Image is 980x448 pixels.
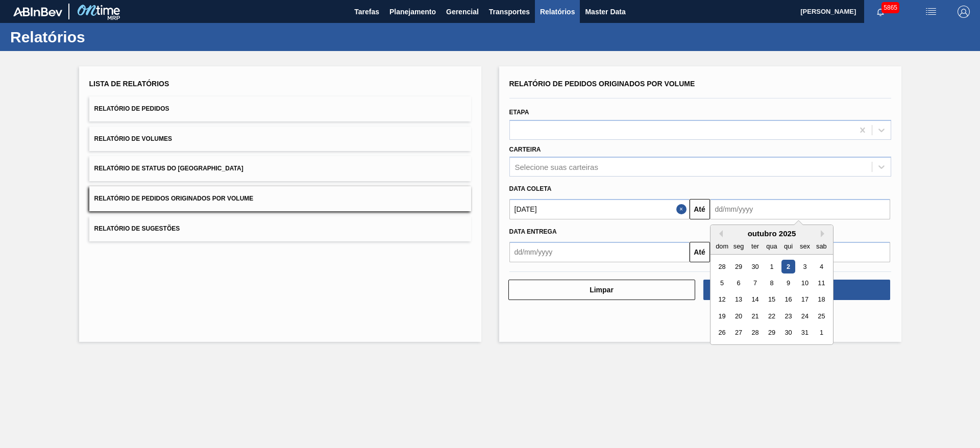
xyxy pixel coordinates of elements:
button: Next Month [821,230,828,237]
div: Choose quinta-feira, 23 de outubro de 2025 [781,309,795,323]
div: Choose quinta-feira, 16 de outubro de 2025 [781,293,795,307]
div: Choose terça-feira, 21 de outubro de 2025 [748,309,762,323]
button: Notificações [864,5,897,19]
div: Choose sábado, 18 de outubro de 2025 [814,293,828,307]
button: Close [676,199,690,219]
div: qua [765,239,778,253]
div: Choose segunda-feira, 29 de setembro de 2025 [731,260,745,273]
div: Choose sábado, 25 de outubro de 2025 [814,309,828,323]
input: dd/mm/yyyy [509,199,690,219]
img: Logout [958,6,970,18]
h1: Relatórios [10,31,191,43]
div: Choose domingo, 19 de outubro de 2025 [715,309,729,323]
div: Choose terça-feira, 30 de setembro de 2025 [748,260,762,273]
div: Choose quinta-feira, 9 de outubro de 2025 [781,276,795,290]
div: Selecione suas carteiras [515,163,598,171]
img: userActions [925,6,937,18]
span: Transportes [489,6,530,18]
div: Choose quarta-feira, 1 de outubro de 2025 [765,260,778,273]
div: Choose quarta-feira, 8 de outubro de 2025 [765,276,778,290]
button: Relatório de Pedidos [89,96,471,121]
div: seg [731,239,745,253]
div: Choose quinta-feira, 30 de outubro de 2025 [781,326,795,340]
div: Choose terça-feira, 7 de outubro de 2025 [748,276,762,290]
input: dd/mm/yyyy [710,199,890,219]
div: sex [798,239,812,253]
span: 5865 [881,2,899,13]
span: Relatório de Pedidos Originados por Volume [509,80,695,88]
span: Master Data [585,6,625,18]
div: month 2025-10 [714,258,829,341]
span: Data coleta [509,185,552,192]
div: Choose domingo, 26 de outubro de 2025 [715,326,729,340]
div: Choose sexta-feira, 31 de outubro de 2025 [798,326,812,340]
div: Choose terça-feira, 14 de outubro de 2025 [748,293,762,307]
span: Relatórios [540,6,575,18]
span: Relatório de Status do [GEOGRAPHIC_DATA] [94,165,243,172]
div: Choose sábado, 11 de outubro de 2025 [814,276,828,290]
button: Relatório de Status do [GEOGRAPHIC_DATA] [89,156,471,181]
div: Choose sexta-feira, 3 de outubro de 2025 [798,260,812,273]
div: Choose quarta-feira, 29 de outubro de 2025 [765,326,778,340]
div: Choose domingo, 5 de outubro de 2025 [715,276,729,290]
button: Até [690,199,710,219]
div: Choose segunda-feira, 27 de outubro de 2025 [731,326,745,340]
input: dd/mm/yyyy [509,242,690,262]
button: Limpar [508,280,695,300]
span: Relatório de Pedidos [94,105,169,112]
span: Relatório de Volumes [94,135,172,142]
span: Planejamento [389,6,436,18]
span: Lista de Relatórios [89,80,169,88]
button: Relatório de Volumes [89,127,471,152]
div: Choose segunda-feira, 6 de outubro de 2025 [731,276,745,290]
div: Choose segunda-feira, 13 de outubro de 2025 [731,293,745,307]
div: Choose terça-feira, 28 de outubro de 2025 [748,326,762,340]
span: Gerencial [446,6,479,18]
div: Choose segunda-feira, 20 de outubro de 2025 [731,309,745,323]
span: Relatório de Sugestões [94,225,180,232]
span: Relatório de Pedidos Originados por Volume [94,195,254,202]
span: Tarefas [354,6,379,18]
img: TNhmsLtSVTkK8tSr43FrP2fwEKptu5GPRR3wAAAABJRU5ErkJggg== [13,7,62,16]
div: qui [781,239,795,253]
div: Choose quarta-feira, 22 de outubro de 2025 [765,309,778,323]
div: Choose sexta-feira, 10 de outubro de 2025 [798,276,812,290]
div: Choose sábado, 1 de novembro de 2025 [814,326,828,340]
div: sab [814,239,828,253]
label: Etapa [509,109,529,116]
div: Choose sexta-feira, 17 de outubro de 2025 [798,293,812,307]
button: Download [703,280,890,300]
div: Choose sábado, 4 de outubro de 2025 [814,260,828,273]
button: Previous Month [716,230,723,237]
div: Choose quarta-feira, 15 de outubro de 2025 [765,293,778,307]
div: Choose domingo, 12 de outubro de 2025 [715,293,729,307]
div: Choose sexta-feira, 24 de outubro de 2025 [798,309,812,323]
button: Relatório de Pedidos Originados por Volume [89,186,471,211]
div: outubro 2025 [710,229,833,238]
button: Até [690,242,710,262]
div: ter [748,239,762,253]
button: Relatório de Sugestões [89,216,471,241]
span: Data entrega [509,228,557,235]
div: Choose quinta-feira, 2 de outubro de 2025 [781,260,795,273]
div: dom [715,239,729,253]
label: Carteira [509,146,541,153]
div: Choose domingo, 28 de setembro de 2025 [715,260,729,273]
